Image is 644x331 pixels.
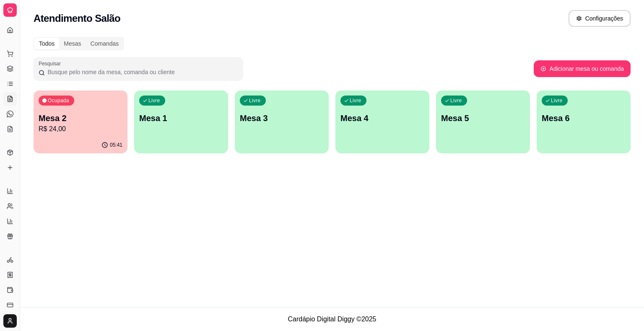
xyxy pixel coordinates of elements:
input: Pesquisar [45,68,238,76]
button: LivreMesa 5 [436,91,530,153]
button: OcupadaMesa 2R$ 24,0005:41 [34,91,127,153]
p: Livre [350,97,361,104]
p: Livre [450,97,462,104]
p: Mesa 5 [441,112,525,124]
p: Mesa 4 [340,112,424,124]
button: LivreMesa 6 [537,91,631,153]
p: Livre [148,97,160,104]
h2: Atendimento Salão [34,12,120,25]
div: Comandas [86,38,124,49]
button: LivreMesa 1 [134,91,228,153]
footer: Cardápio Digital Diggy © 2025 [20,307,644,331]
p: Livre [249,97,261,104]
p: Mesa 3 [240,112,324,124]
div: Todos [34,38,59,49]
button: Configurações [569,10,631,27]
button: Adicionar mesa ou comanda [534,60,631,77]
label: Pesquisar [39,60,64,67]
p: R$ 24,00 [39,124,122,134]
div: Mesas [59,38,86,49]
p: Mesa 2 [39,112,122,124]
p: 05:41 [110,142,122,148]
button: LivreMesa 3 [235,91,329,153]
p: Mesa 6 [542,112,626,124]
button: LivreMesa 4 [335,91,429,153]
p: Livre [551,97,563,104]
p: Mesa 1 [139,112,223,124]
p: Ocupada [48,97,69,104]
